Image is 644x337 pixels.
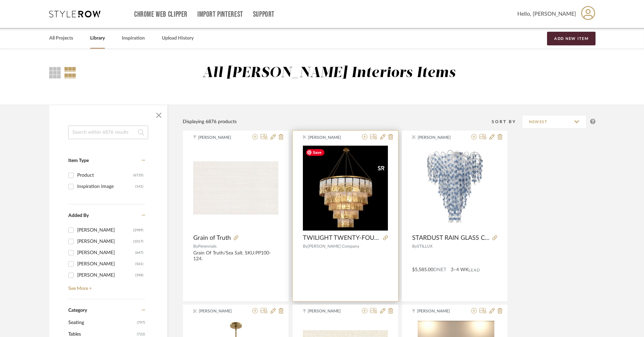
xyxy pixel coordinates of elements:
[67,281,145,292] a: See More +
[418,134,461,141] span: [PERSON_NAME]
[135,247,143,258] div: (647)
[547,32,596,45] button: Add New Item
[197,12,243,17] a: Import Pinterest
[68,317,135,328] span: Seating
[517,10,576,18] span: Hello, [PERSON_NAME]
[77,225,133,236] div: [PERSON_NAME]
[193,250,278,262] div: Grain Of Truth/Sea Salt. SKU:PP100-124.
[122,34,145,43] a: Inspiration
[308,134,351,141] span: [PERSON_NAME]
[308,244,359,248] span: [PERSON_NAME] Company
[77,236,133,247] div: [PERSON_NAME]
[193,145,278,231] div: 0
[135,270,143,281] div: (398)
[199,308,242,314] span: [PERSON_NAME]
[308,308,351,314] span: [PERSON_NAME]
[202,64,456,82] div: All [PERSON_NAME] Interiors Items
[306,149,324,156] span: Save
[198,134,241,141] span: [PERSON_NAME]
[303,234,380,242] span: TWILIGHT TWENTY-FOUR-LIGHT SLUMPED GLASS CHANDELIER, GOLD
[451,266,468,274] span: 3–4 WK
[133,225,143,236] div: (2989)
[68,126,148,139] input: Search within 6876 results
[133,170,143,181] div: (6735)
[68,213,89,218] span: Added By
[417,308,460,314] span: [PERSON_NAME]
[152,108,166,122] button: Close
[77,259,135,269] div: [PERSON_NAME]
[90,34,105,43] a: Library
[417,244,433,248] span: STILLUX
[137,317,145,328] span: (797)
[253,12,275,17] a: Support
[77,247,135,258] div: [PERSON_NAME]
[133,236,143,247] div: (1017)
[433,267,446,272] span: DNET
[49,34,73,43] a: All Projects
[68,158,89,163] span: Item Type
[68,308,87,313] span: Category
[303,146,388,231] img: TWILIGHT TWENTY-FOUR-LIGHT SLUMPED GLASS CHANDELIER, GOLD
[412,146,497,231] img: STARDUST RAIN GLASS CEILING LAMP
[193,234,231,242] span: Grain of Truth
[162,34,194,43] a: Upload History
[135,181,143,192] div: (141)
[134,12,187,17] a: Chrome Web Clipper
[412,234,490,242] span: STARDUST RAIN GLASS CEILING LAMP
[492,118,522,125] div: Sort By
[412,244,417,248] span: By
[198,244,216,248] span: Perennials
[135,259,143,269] div: (561)
[77,181,135,192] div: Inspiration Image
[183,118,237,126] div: Displaying 6876 products
[77,270,135,281] div: [PERSON_NAME]
[193,244,198,248] span: By
[193,161,278,215] img: Grain of Truth
[77,170,133,181] div: Product
[412,267,433,272] span: $5,585.00
[303,244,308,248] span: By
[468,268,480,273] span: Lead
